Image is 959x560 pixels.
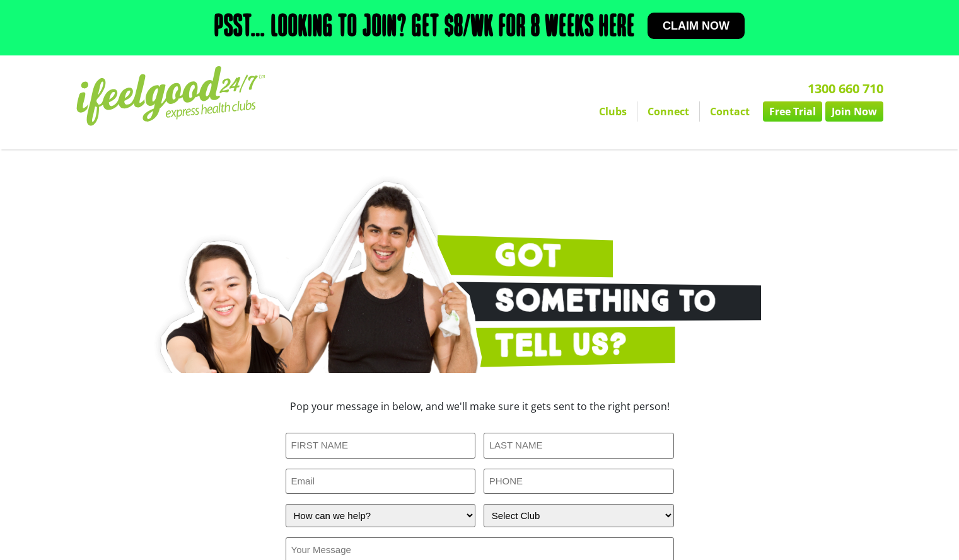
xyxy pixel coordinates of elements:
a: Connect [637,101,699,122]
nav: Menu [363,101,883,122]
a: Free Trial [763,101,822,122]
a: Clubs [589,101,637,122]
input: LAST NAME [484,433,674,459]
h3: Pop your message in below, and we'll make sure it gets sent to the right person! [202,401,757,411]
span: Claim now [663,20,729,31]
a: Claim now [648,13,745,39]
a: Contact [700,101,760,122]
input: PHONE [484,469,674,494]
a: Join Now [825,101,883,122]
input: FIRST NAME [286,433,476,459]
input: Email [286,469,476,494]
h2: Psst… Looking to join? Get $8/wk for 8 weeks here [214,13,635,43]
a: 1300 660 710 [808,80,883,97]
